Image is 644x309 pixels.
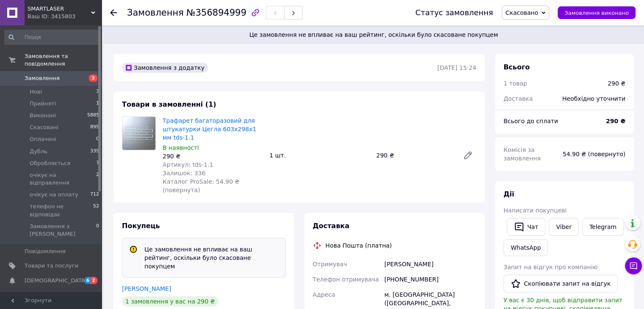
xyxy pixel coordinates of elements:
button: Чат [507,218,545,236]
span: Прийняті [30,100,56,108]
span: Комісія за замовлення [503,146,541,162]
div: 1 замовлення у вас на 290 ₴ [122,296,218,306]
span: 1 [96,100,99,108]
b: 290 ₴ [606,118,625,124]
span: Покупець [122,222,160,230]
div: 290 ₴ [608,79,625,88]
span: Показники роботи компанії [25,291,78,306]
span: Дії [503,190,514,198]
span: Залишок: 336 [163,170,205,177]
div: [PERSON_NAME] [383,257,478,272]
div: [PHONE_NUMBER] [383,272,478,287]
a: [PERSON_NAME] [122,285,171,292]
span: Отримувач [313,261,347,268]
input: Пошук [4,30,100,45]
button: Чат з покупцем [625,257,642,274]
span: Артикул: tds-1.1 [163,161,213,168]
span: очікує на відправлення [30,171,96,187]
img: Трафарет багаторазовий для штукатурки Цегла 603х298х1 мм tds-1.1 [122,117,155,150]
span: Замовлення з [PERSON_NAME] [30,223,96,238]
button: Замовлення виконано [558,6,636,19]
span: Замовлення та повідомлення [25,52,102,68]
span: Доставка [313,222,350,230]
div: Ваш ID: 3415803 [28,13,102,20]
span: №356894999 [186,8,246,18]
span: Адреса [313,291,335,298]
span: телефон не відповідає [30,203,93,218]
span: 1 товар [503,80,527,87]
span: очікує на оплату [30,191,78,199]
span: Телефон отримувача [313,276,379,283]
a: Telegram [582,218,624,236]
a: WhatsApp [503,239,548,256]
span: Написати покупцеві [503,207,567,214]
a: Трафарет багаторазовий для штукатурки Цегла 603х298х1 мм tds-1.1 [163,117,256,141]
span: 3 [96,88,99,96]
div: 1 шт. [266,149,373,161]
div: 290 ₴ [373,149,456,161]
div: Замовлення з додатку [122,63,208,73]
span: Виконані [30,112,56,119]
span: 5885 [87,112,99,119]
button: Скопіювати запит на відгук [503,275,618,292]
span: Оплачені [30,135,56,143]
span: 0 [96,135,99,143]
span: Каталог ProSale: 54.90 ₴ (повернута) [163,178,239,193]
div: Це замовлення не впливає на ваш рейтинг, оскільки було скасоване покупцем [141,245,282,270]
span: Доставка [503,95,533,102]
span: Дубль [30,148,47,155]
span: Всього [503,63,530,71]
span: Це замовлення не впливає на ваш рейтинг, оскільки було скасоване покупцем [113,30,634,39]
span: [DEMOGRAPHIC_DATA] [25,277,87,284]
span: Скасовані [30,124,58,131]
span: 339 [90,148,99,155]
a: Редагувати [459,147,476,164]
span: Скасовано [506,9,539,16]
div: 290 ₴ [163,152,263,160]
div: Необхідно уточнити [557,89,630,108]
span: 899 [90,124,99,131]
span: SMARTLASER [28,5,91,13]
span: Нові [30,88,42,96]
span: 712 [90,191,99,199]
span: В наявності [163,144,199,151]
span: 7 [96,160,99,167]
span: 6 [84,277,91,284]
span: Замовлення [127,8,184,18]
span: Замовлення виконано [564,10,629,16]
div: Статус замовлення [415,8,493,17]
div: Нова Пошта (платна) [323,241,394,250]
span: Товари та послуги [25,262,78,270]
span: Обробляється [30,160,70,167]
time: [DATE] 15:24 [437,64,476,71]
span: Запит на відгук про компанію [503,264,597,270]
span: Повідомлення [25,248,66,255]
span: 3 [89,74,97,82]
span: 52 [93,203,99,218]
span: Всього до сплати [503,118,558,124]
span: 54.90 ₴ (повернуто) [563,151,625,157]
span: 2 [91,277,97,284]
span: 2 [96,171,99,187]
span: Товари в замовленні (1) [122,100,216,108]
span: 0 [96,223,99,238]
span: Замовлення [25,74,60,82]
div: Повернутися назад [110,8,117,17]
a: Viber [549,218,578,236]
